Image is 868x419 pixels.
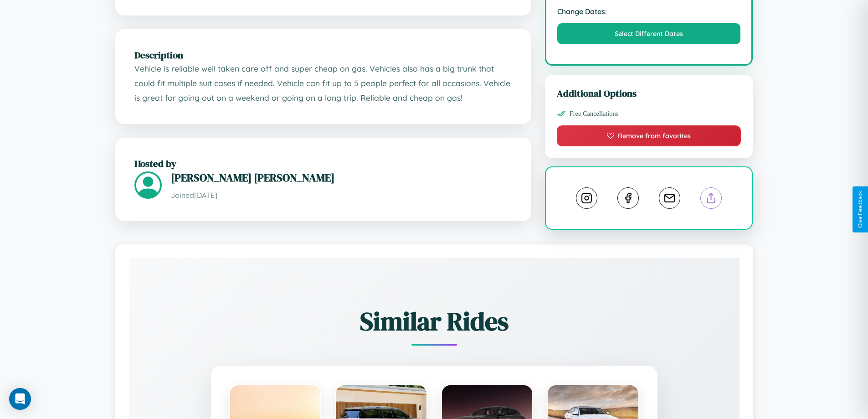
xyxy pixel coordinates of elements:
h2: Hosted by [134,157,512,170]
p: Joined [DATE] [171,189,512,202]
span: Free Cancellations [570,110,619,118]
h2: Description [134,48,512,62]
p: Vehicle is reliable well taken care off and super cheap on gas. Vehicles also has a big trunk tha... [134,62,512,105]
button: Remove from favorites [557,125,741,146]
div: Open Intercom Messenger [9,388,31,410]
h2: Similar Rides [161,304,708,339]
div: Give Feedback [857,191,863,228]
h3: [PERSON_NAME] [PERSON_NAME] [171,170,512,185]
button: Select Different Dates [557,23,741,44]
strong: Change Dates: [557,7,741,16]
h3: Additional Options [557,87,741,100]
